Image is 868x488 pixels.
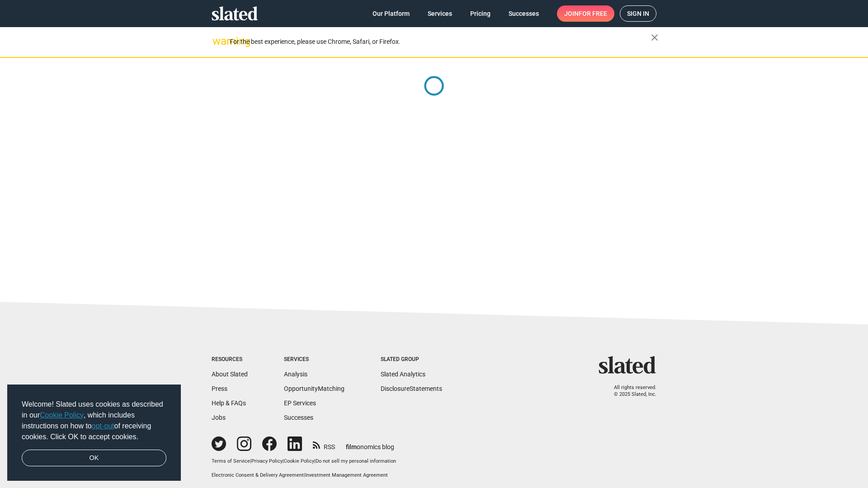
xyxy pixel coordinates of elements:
[557,5,614,22] a: Joinfor free
[250,458,251,464] span: |
[346,436,394,451] a: filmonomics blog
[212,36,223,47] mat-icon: warning
[305,472,388,478] a: Investment Management Agreement
[212,399,246,407] a: Help & FAQs
[251,458,283,464] a: Privacy Policy
[313,437,335,451] a: RSS
[22,450,166,467] a: dismiss cookie message
[381,385,442,392] a: DisclosureStatements
[346,443,357,450] span: film
[428,5,452,22] span: Services
[649,32,660,43] mat-icon: close
[284,356,344,363] div: Services
[470,5,491,22] span: Pricing
[212,414,226,421] a: Jobs
[373,5,410,22] span: Our Platform
[212,458,250,464] a: Terms of Service
[420,5,459,22] a: Services
[284,458,314,464] a: Cookie Policy
[92,422,114,430] a: opt-out
[230,36,651,48] div: For the best experience, please use Chrome, Safari, or Firefox.
[604,385,656,398] p: All rights reserved. © 2025 Slated, Inc.
[284,414,313,421] a: Successes
[463,5,498,22] a: Pricing
[365,5,417,22] a: Our Platform
[579,5,607,22] span: for free
[283,458,284,464] span: |
[40,411,84,419] a: Cookie Policy
[564,5,607,22] span: Join
[7,385,181,481] div: cookieconsent
[627,6,649,21] span: Sign in
[304,472,305,478] span: |
[314,458,316,464] span: |
[620,5,656,22] a: Sign in
[212,371,248,378] a: About Slated
[284,371,307,378] a: Analysis
[381,356,442,363] div: Slated Group
[381,371,425,378] a: Slated Analytics
[22,399,166,442] span: Welcome! Slated uses cookies as described in our , which includes instructions on how to of recei...
[316,458,396,465] button: Do not sell my personal information
[284,399,316,407] a: EP Services
[284,385,344,392] a: OpportunityMatching
[509,5,539,22] span: Successes
[212,356,248,363] div: Resources
[212,472,304,478] a: Electronic Consent & Delivery Agreement
[212,385,227,392] a: Press
[501,5,546,22] a: Successes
